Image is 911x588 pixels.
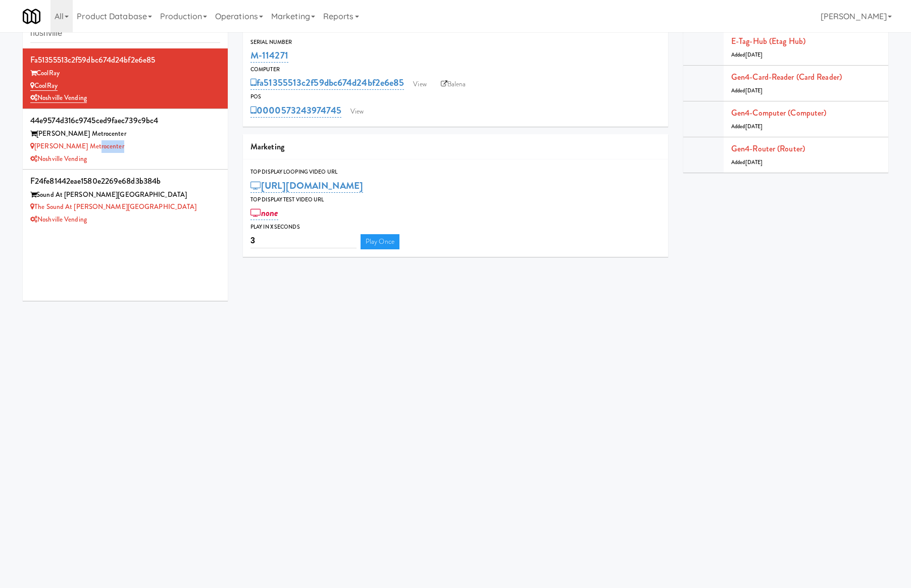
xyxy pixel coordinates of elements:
[250,76,404,90] a: fa51355513c2f59dbc674d24bf2e6e85
[745,87,763,94] span: [DATE]
[250,103,341,118] a: 0000573243974745
[436,77,471,92] a: Balena
[30,67,220,80] div: CoolRay
[745,158,763,166] span: [DATE]
[30,141,124,151] a: [PERSON_NAME] Metrocenter
[250,141,284,152] span: Marketing
[30,154,87,164] a: Noshville Vending
[23,48,228,109] li: fa51355513c2f59dbc674d24bf2e6e85CoolRay CoolRayNoshville Vending
[731,107,826,119] a: Gen4-computer (Computer)
[23,109,228,170] li: 44e9574d316c9745ced9faec739c9bc4[PERSON_NAME] Metrocenter [PERSON_NAME] MetrocenterNoshville Vending
[30,215,87,224] a: Noshville Vending
[408,77,431,92] a: View
[30,128,220,140] div: [PERSON_NAME] Metrocenter
[30,202,196,211] a: The Sound at [PERSON_NAME][GEOGRAPHIC_DATA]
[30,93,87,103] a: Noshville Vending
[250,65,661,75] div: Computer
[250,37,661,47] div: Serial Number
[731,143,805,154] a: Gen4-router (Router)
[250,179,363,193] a: [URL][DOMAIN_NAME]
[361,234,399,249] a: Play Once
[30,24,220,43] input: Search cabinets
[23,170,228,230] li: f24fe81442eae1580e2269e68d3b384bSound At [PERSON_NAME][GEOGRAPHIC_DATA] The Sound at [PERSON_NAME...
[250,206,278,220] a: none
[250,195,661,205] div: Top Display Test Video Url
[731,123,763,130] span: Added
[745,51,763,59] span: [DATE]
[30,174,220,189] div: f24fe81442eae1580e2269e68d3b384b
[30,52,220,68] div: fa51355513c2f59dbc674d24bf2e6e85
[731,87,763,94] span: Added
[250,222,661,232] div: Play in X seconds
[30,81,58,91] a: CoolRay
[731,71,842,83] a: Gen4-card-reader (Card Reader)
[250,48,288,63] a: M-114271
[731,158,763,166] span: Added
[345,104,369,119] a: View
[745,123,763,130] span: [DATE]
[250,92,661,102] div: POS
[731,35,805,47] a: E-tag-hub (Etag Hub)
[30,189,220,201] div: Sound At [PERSON_NAME][GEOGRAPHIC_DATA]
[731,51,763,59] span: Added
[250,167,661,177] div: Top Display Looping Video Url
[30,113,220,128] div: 44e9574d316c9745ced9faec739c9bc4
[23,8,40,25] img: Micromart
